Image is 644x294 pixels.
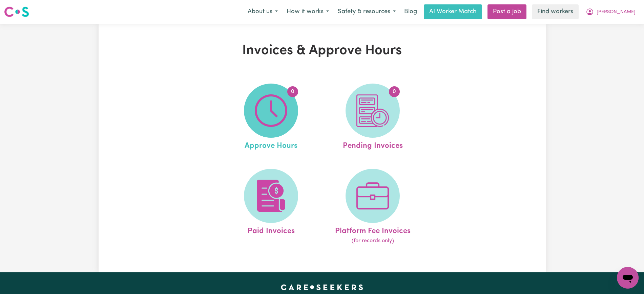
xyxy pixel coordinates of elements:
button: About us [243,5,282,19]
span: [PERSON_NAME] [597,8,636,16]
iframe: Button to launch messaging window [617,267,639,289]
a: AI Worker Match [424,4,482,19]
a: Careseekers logo [4,4,29,20]
a: Blog [400,4,421,19]
span: 0 [287,86,298,97]
a: Pending Invoices [324,84,421,152]
a: Post a job [487,4,526,19]
button: My Account [581,5,640,19]
img: Careseekers logo [4,6,29,18]
a: Platform Fee Invoices(for records only) [324,169,421,245]
span: Platform Fee Invoices [335,223,411,237]
a: Find workers [532,4,579,19]
span: Approve Hours [245,138,297,152]
a: Approve Hours [222,84,320,152]
a: Careseekers home page [281,285,363,290]
button: Safety & resources [333,5,400,19]
span: 0 [389,86,400,97]
span: Paid Invoices [248,223,295,237]
span: Pending Invoices [343,138,403,152]
span: (for records only) [352,237,394,245]
h1: Invoices & Approve Hours [177,43,467,59]
a: Paid Invoices [222,169,320,245]
button: How it works [282,5,333,19]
